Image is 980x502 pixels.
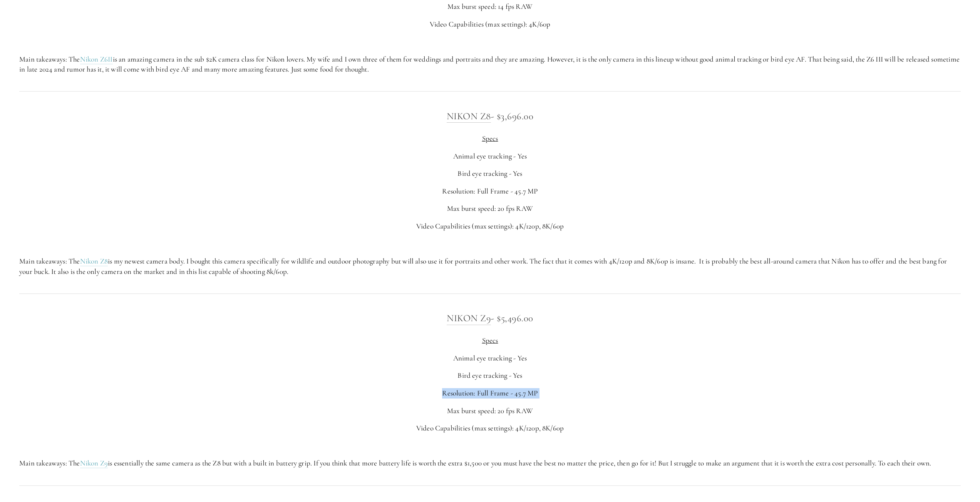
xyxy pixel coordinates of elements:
[19,423,961,434] p: Video Capabilities (max settings): 4K/120p, 8K/60p
[80,257,108,266] a: Nikon Z8
[19,406,961,416] p: Max burst speed: 20 fps RAW
[19,108,961,124] h3: - $3,696.00
[19,168,961,179] p: Bird eye tracking - Yes
[19,370,961,381] p: Bird eye tracking - Yes
[482,336,498,345] span: Specs
[80,459,108,468] a: Nikon Z9
[19,19,961,30] p: Video Capabilities (max settings): 4K/60p
[19,256,961,277] p: Main takeaways: The is my newest camera body. I bought this camera specifically for wildlife and ...
[19,54,961,75] p: Main takeaways: The is an amazing camera in the sub $2K camera class for Nikon lovers. My wife an...
[482,134,498,143] span: Specs
[80,55,113,64] a: Nikon Z6II
[19,221,961,232] p: Video Capabilities (max settings): 4K/120p, 8K/60p
[19,310,961,326] h3: - $5,496.00
[19,2,961,12] p: Max burst speed: 14 fps RAW
[19,353,961,364] p: Animal eye tracking - Yes
[19,203,961,214] p: Max burst speed: 20 fps RAW
[19,186,961,197] p: Resolution: Full Frame - 45.7 MP
[447,110,491,123] a: Nikon Z8
[19,388,961,399] p: Resolution: Full Frame - 45.7 MP
[19,458,961,469] p: Main takeaways: The is essentially the same camera as the Z8 but with a built in battery grip. If...
[447,312,491,325] a: Nikon Z9
[19,151,961,162] p: Animal eye tracking - Yes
